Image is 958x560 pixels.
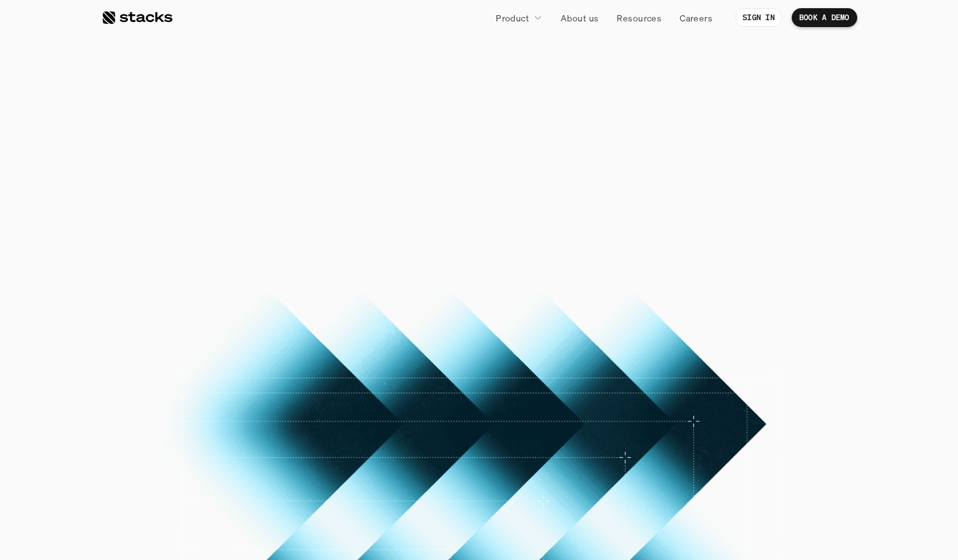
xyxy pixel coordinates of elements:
[553,6,606,29] a: About us
[672,6,720,29] a: Careers
[496,11,529,25] p: Product
[334,105,624,161] span: AI-powered
[743,13,775,22] p: SIGN IN
[444,309,514,327] p: BOOK A DEMO
[149,240,204,249] a: Privacy Policy
[792,8,857,27] a: BOOK A DEMO
[617,11,661,25] p: Resources
[561,11,598,25] p: About us
[680,11,712,25] p: Careers
[609,6,669,29] a: Resources
[299,161,659,216] span: reconciliations
[422,303,535,334] a: BOOK A DEMO
[309,231,649,289] p: Let Stacks take over your repetitive accounting tasks. Our AI-native tools reconcile and transact...
[735,8,782,27] a: SIGN IN
[799,13,850,22] p: BOOK A DEMO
